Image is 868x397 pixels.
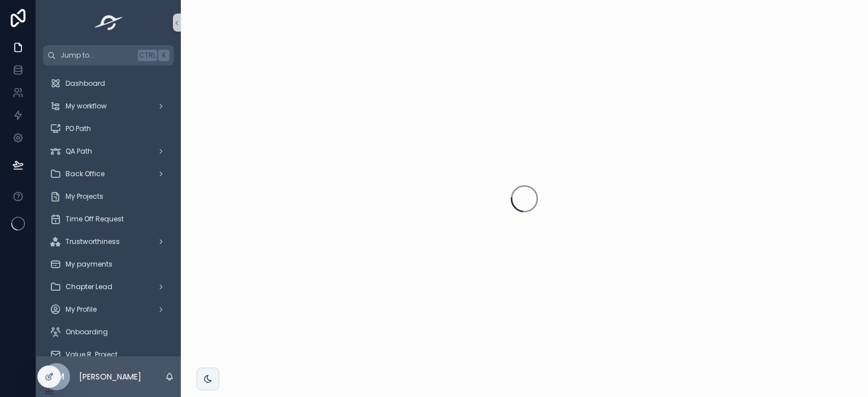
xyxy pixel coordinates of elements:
[66,328,108,337] span: Onboarding
[43,344,174,365] a: Value R. Project
[138,50,157,61] span: Ctrl
[66,102,107,111] span: My workflow
[43,141,174,162] a: QA Path
[66,305,97,314] span: My Profile
[60,51,133,60] span: Jump to...
[66,192,103,201] span: My Projects
[66,169,105,178] span: Back Office
[43,96,174,116] a: My workflow
[66,350,118,359] span: Value R. Project
[66,215,124,224] span: Time Off Request
[66,260,112,269] span: My payments
[43,119,174,139] a: PO Path
[43,45,174,66] button: Jump to...CtrlK
[43,277,174,297] a: Chapter Lead
[79,371,141,382] p: [PERSON_NAME]
[91,14,127,32] img: App logo
[43,232,174,252] a: Trustworthiness
[66,124,91,133] span: PO Path
[43,209,174,229] a: Time Off Request
[43,186,174,207] a: My Projects
[43,299,174,320] a: My Profile
[43,322,174,342] a: Onboarding
[66,237,120,246] span: Trustworthiness
[159,51,168,60] span: K
[43,254,174,274] a: My payments
[36,66,181,356] div: scrollable content
[66,79,105,88] span: Dashboard
[43,164,174,184] a: Back Office
[66,282,112,291] span: Chapter Lead
[66,147,92,156] span: QA Path
[43,73,174,94] a: Dashboard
